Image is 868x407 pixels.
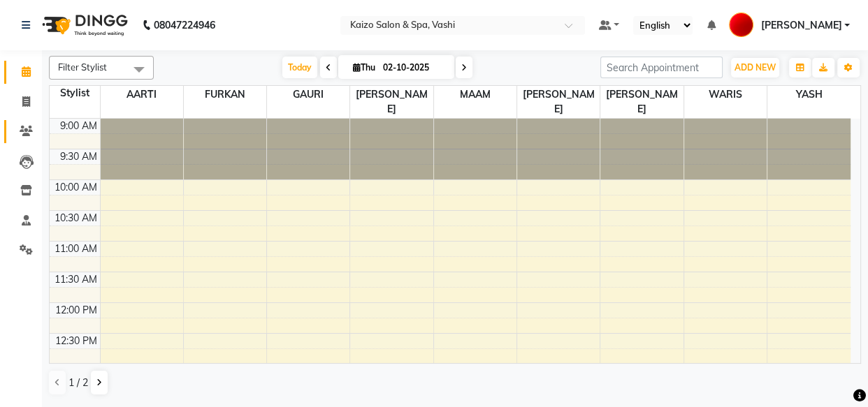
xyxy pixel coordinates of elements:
[58,61,107,73] span: Filter Stylist
[267,86,349,103] span: GAURI
[57,149,100,164] div: 9:30 AM
[434,86,516,103] span: MAAM
[52,211,100,225] div: 10:30 AM
[101,86,183,103] span: AARTI
[731,58,779,77] button: ADD NEW
[684,86,767,103] span: WARIS
[600,57,723,78] input: Search Appointment
[68,376,88,390] span: 1 / 2
[52,242,100,256] div: 11:00 AM
[52,180,100,195] div: 10:00 AM
[729,13,753,37] img: KAIZO VASHI
[735,62,776,73] span: ADD NEW
[52,303,100,318] div: 12:00 PM
[52,334,100,348] div: 12:30 PM
[600,86,683,118] span: [PERSON_NAME]
[52,272,100,287] div: 11:30 AM
[517,86,600,118] span: [PERSON_NAME]
[36,6,131,45] img: logo
[760,18,841,33] span: [PERSON_NAME]
[350,86,433,118] span: [PERSON_NAME]
[57,119,100,133] div: 9:00 AM
[184,86,266,103] span: FURKAN
[50,86,100,101] div: Stylist
[154,6,215,45] b: 08047224946
[379,57,449,78] input: 2025-10-02
[349,62,379,73] span: Thu
[767,86,851,103] span: YASH
[282,57,317,78] span: Today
